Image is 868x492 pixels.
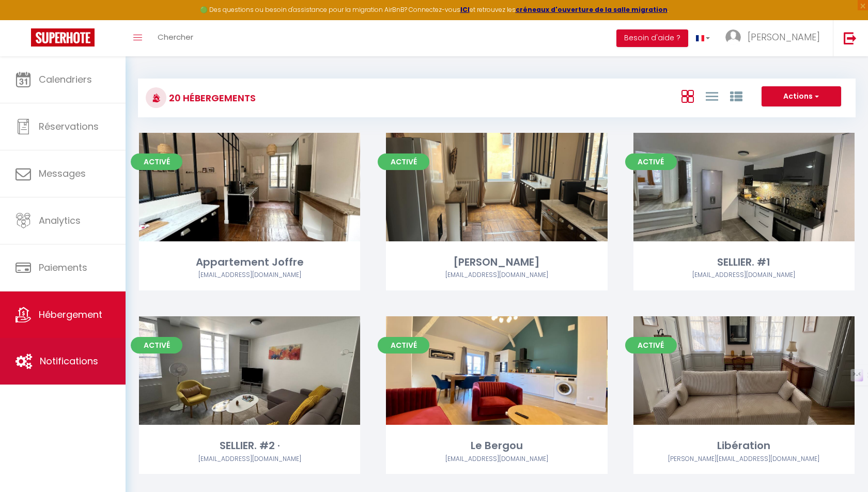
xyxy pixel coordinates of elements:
div: Airbnb [386,454,607,464]
div: SELLIER. #1 [633,254,855,270]
div: Airbnb [386,270,607,280]
button: Besoin d'aide ? [616,29,688,47]
div: Libération [633,438,855,454]
a: Chercher [150,20,201,56]
a: Vue par Groupe [730,87,742,104]
span: Chercher [158,32,193,42]
span: Activé [625,153,677,170]
span: Réservations [39,120,99,133]
button: Actions [762,86,841,107]
img: Super Booking [31,28,95,47]
span: Paiements [39,261,87,274]
span: Calendriers [39,73,92,86]
a: ICI [460,5,470,14]
span: [PERSON_NAME] [748,30,820,43]
div: Airbnb [633,270,855,280]
a: créneaux d'ouverture de la salle migration [516,5,668,14]
span: Messages [39,167,86,180]
div: [PERSON_NAME] [386,254,607,270]
img: logout [844,32,857,44]
h3: 20 Hébergements [166,86,256,110]
button: Ouvrir le widget de chat LiveChat [8,4,39,35]
a: ... [PERSON_NAME] [718,20,833,56]
a: Vue en Liste [706,87,718,104]
span: Hébergement [39,308,102,321]
img: ... [725,29,741,45]
div: Appartement Joffre [139,254,360,270]
div: Airbnb [633,454,855,464]
div: Airbnb [139,270,360,280]
div: Airbnb [139,454,360,464]
span: Activé [378,153,429,170]
span: Notifications [40,355,98,367]
span: Activé [625,337,677,353]
div: SELLIER. #2 · [139,438,360,454]
span: Activé [378,337,429,353]
a: Vue en Box [681,87,694,104]
div: Le Bergou [386,438,607,454]
span: Analytics [39,214,81,227]
span: Activé [131,337,182,353]
span: Activé [131,153,182,170]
